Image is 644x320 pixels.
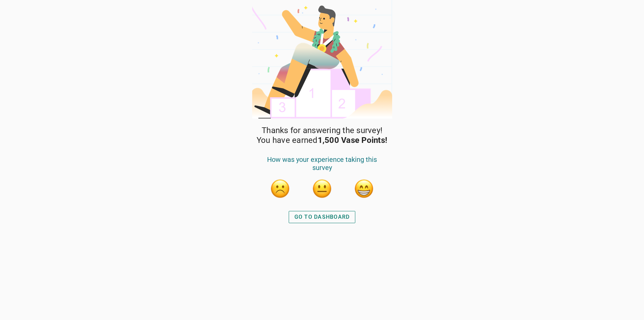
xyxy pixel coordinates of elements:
div: GO TO DASHBOARD [294,213,350,221]
div: How was your experience taking this survey [259,155,385,178]
strong: 1,500 Vase Points! [318,135,388,145]
button: GO TO DASHBOARD [289,211,356,223]
span: You have earned [257,135,387,145]
span: Thanks for answering the survey! [262,126,382,135]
